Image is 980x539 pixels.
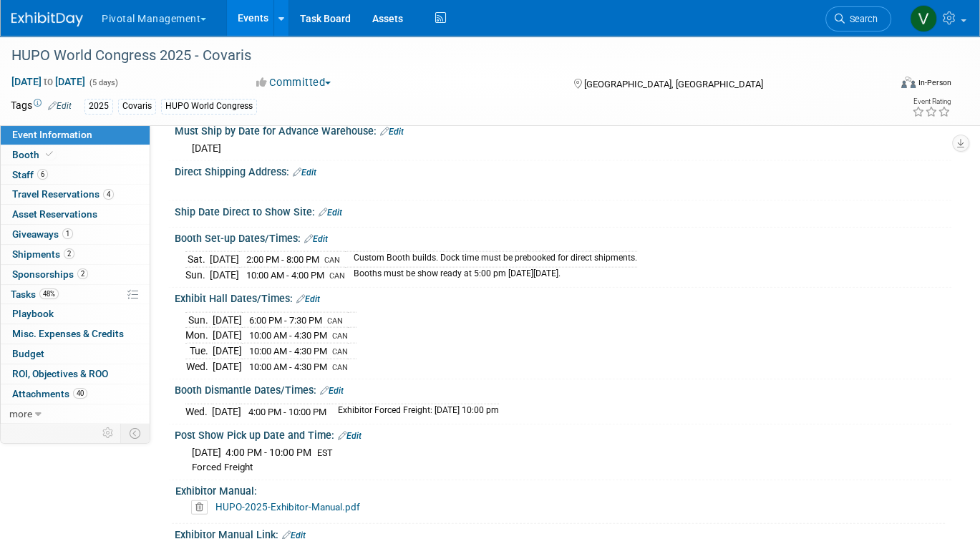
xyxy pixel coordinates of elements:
[185,328,213,344] td: Mon.
[296,294,320,304] a: Edit
[213,328,242,344] td: [DATE]
[175,161,951,180] div: Direct Shipping Address:
[191,502,213,513] a: Delete attachment?
[1,384,150,404] a: Attachments40
[121,424,150,442] td: Toggle Event Tabs
[246,254,319,265] span: 2:00 PM - 8:00 PM
[6,43,871,69] div: HUPO World Congress 2025 - Covaris
[918,77,951,88] div: In-Person
[1,205,150,224] a: Asset Reservations
[12,228,73,240] span: Giveaways
[825,6,891,31] a: Search
[1,125,150,145] a: Event Information
[215,501,360,513] a: HUPO-2025-Exhibitor-Manual.pdf
[161,99,257,114] div: HUPO World Congress
[845,14,878,24] span: Search
[73,388,87,399] span: 40
[249,361,327,372] span: 10:00 AM - 4:30 PM
[12,388,87,399] span: Attachments
[62,228,73,239] span: 1
[213,359,242,374] td: [DATE]
[1,265,150,284] a: Sponsorships2
[12,348,44,359] span: Budget
[96,424,121,442] td: Personalize Event Tab Strip
[213,312,242,328] td: [DATE]
[12,308,54,319] span: Playbook
[192,142,221,154] span: [DATE]
[812,74,951,96] div: Event Format
[251,75,336,90] button: Committed
[88,78,118,87] span: (5 days)
[338,431,362,441] a: Edit
[1,364,150,384] a: ROI, Objectives & ROO
[12,368,108,379] span: ROI, Objectives & ROO
[1,404,150,424] a: more
[329,271,345,281] span: CAN
[12,328,124,339] span: Misc. Expenses & Credits
[246,270,324,281] span: 10:00 AM - 4:00 PM
[12,208,97,220] span: Asset Reservations
[11,98,72,115] td: Tags
[249,346,327,356] span: 10:00 AM - 4:30 PM
[175,120,951,139] div: Must Ship by Date for Advance Warehouse:
[12,268,88,280] span: Sponsorships
[175,228,951,246] div: Booth Set-up Dates/Times:
[1,304,150,324] a: Playbook
[48,101,72,111] a: Edit
[12,248,74,260] span: Shipments
[192,461,941,475] div: Forced Freight
[210,267,239,282] td: [DATE]
[329,404,499,419] td: Exhibitor Forced Freight: [DATE] 10:00 pm
[11,288,59,300] span: Tasks
[1,145,150,165] a: Booth
[584,79,763,89] span: [GEOGRAPHIC_DATA], [GEOGRAPHIC_DATA]
[11,75,86,88] span: [DATE] [DATE]
[1,344,150,364] a: Budget
[103,189,114,200] span: 4
[37,169,48,180] span: 6
[12,188,114,200] span: Travel Reservations
[304,234,328,244] a: Edit
[42,76,55,87] span: to
[1,324,150,344] a: Misc. Expenses & Credits
[1,285,150,304] a: Tasks48%
[11,12,83,26] img: ExhibitDay
[320,386,344,396] a: Edit
[185,312,213,328] td: Sun.
[12,169,48,180] span: Staff
[39,288,59,299] span: 48%
[1,165,150,185] a: Staff6
[84,99,113,114] div: 2025
[912,98,951,105] div: Event Rating
[249,330,327,341] span: 10:00 AM - 4:30 PM
[345,267,637,282] td: Booths must be show ready at 5:00 pm [DATE][DATE].
[1,245,150,264] a: Shipments2
[175,379,951,398] div: Booth Dismantle Dates/Times:
[175,480,945,498] div: Exhibitor Manual:
[332,347,348,356] span: CAN
[185,344,213,359] td: Tue.
[64,248,74,259] span: 2
[192,447,311,458] span: [DATE] 4:00 PM - 10:00 PM
[175,201,951,220] div: Ship Date Direct to Show Site:
[332,331,348,341] span: CAN
[248,407,326,417] span: 4:00 PM - 10:00 PM
[327,316,343,326] span: CAN
[210,252,239,268] td: [DATE]
[345,252,637,268] td: Custom Booth builds. Dock time must be prebooked for direct shipments.
[213,344,242,359] td: [DATE]
[185,252,210,268] td: Sat.
[175,288,951,306] div: Exhibit Hall Dates/Times:
[317,447,333,458] span: EST
[12,129,92,140] span: Event Information
[185,267,210,282] td: Sun.
[910,5,937,32] img: Valerie Weld
[212,404,241,419] td: [DATE]
[175,424,951,443] div: Post Show Pick up Date and Time:
[249,315,322,326] span: 6:00 PM - 7:30 PM
[293,167,316,178] a: Edit
[1,225,150,244] a: Giveaways1
[12,149,56,160] span: Booth
[380,127,404,137] a: Edit
[46,150,53,158] i: Booth reservation complete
